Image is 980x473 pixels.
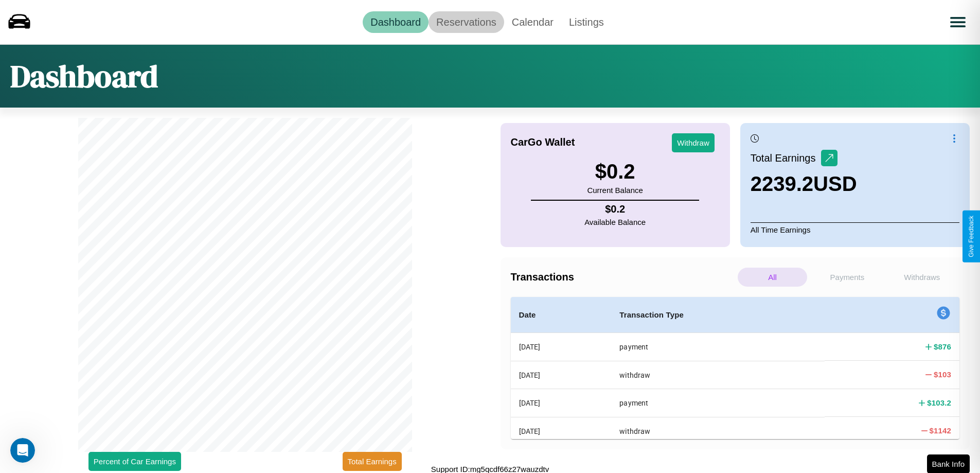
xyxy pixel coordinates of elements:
[584,215,646,229] p: Available Balance
[88,452,181,471] button: Percent of Car Earnings
[934,369,951,380] h4: $ 103
[611,417,825,445] th: withdraw
[511,361,612,389] th: [DATE]
[587,160,643,183] h3: $ 0.2
[812,268,882,287] p: Payments
[363,11,429,33] a: Dashboard
[10,438,35,463] iframe: Intercom live chat
[511,389,612,417] th: [DATE]
[751,149,821,167] p: Total Earnings
[587,183,643,197] p: Current Balance
[619,309,816,321] h4: Transaction Type
[751,172,857,196] h3: 2239.2 USD
[968,216,975,257] div: Give Feedback
[611,361,825,389] th: withdraw
[511,271,735,283] h4: Transactions
[611,389,825,417] th: payment
[519,309,603,321] h4: Date
[672,133,715,152] button: Withdraw
[930,425,951,436] h4: $ 1142
[511,136,575,148] h4: CarGo Wallet
[561,11,612,33] a: Listings
[584,203,646,215] h4: $ 0.2
[927,397,951,408] h4: $ 103.2
[887,268,957,287] p: Withdraws
[343,452,402,471] button: Total Earnings
[429,11,504,33] a: Reservations
[943,8,972,37] button: Open menu
[511,417,612,445] th: [DATE]
[751,222,959,237] p: All Time Earnings
[934,341,951,352] h4: $ 876
[611,333,825,361] th: payment
[504,11,561,33] a: Calendar
[511,333,612,361] th: [DATE]
[10,55,158,97] h1: Dashboard
[738,268,807,287] p: All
